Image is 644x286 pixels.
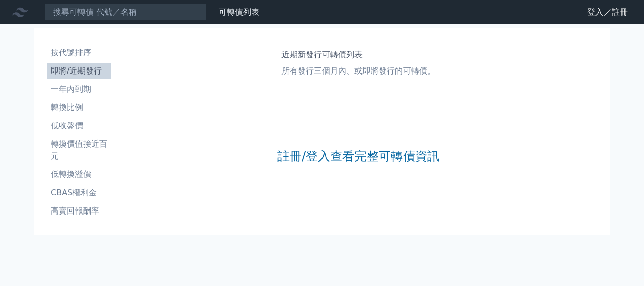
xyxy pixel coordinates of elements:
li: CBAS權利金 [47,187,111,199]
li: 轉換價值接近百元 [47,138,111,162]
li: 低轉換溢價 [47,168,111,181]
li: 高賣回報酬率 [47,205,111,217]
a: CBAS權利金 [47,185,111,201]
p: 所有發行三個月內、或即將發行的可轉債。 [281,65,435,77]
a: 轉換比例 [47,99,111,116]
a: 登入／註冊 [579,4,636,20]
a: 一年內到期 [47,81,111,97]
a: 低收盤價 [47,118,111,134]
a: 低轉換溢價 [47,166,111,183]
li: 一年內到期 [47,83,111,95]
input: 搜尋可轉債 代號／名稱 [45,4,207,21]
li: 低收盤價 [47,120,111,132]
h1: 近期新發行可轉債列表 [281,49,435,61]
a: 註冊/登入查看完整可轉債資訊 [277,148,439,164]
a: 可轉債列表 [219,7,259,17]
a: 按代號排序 [47,45,111,61]
li: 即將/近期發行 [47,65,111,77]
a: 轉換價值接近百元 [47,136,111,164]
li: 轉換比例 [47,101,111,114]
a: 高賣回報酬率 [47,203,111,219]
a: 即將/近期發行 [47,63,111,79]
li: 按代號排序 [47,47,111,59]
